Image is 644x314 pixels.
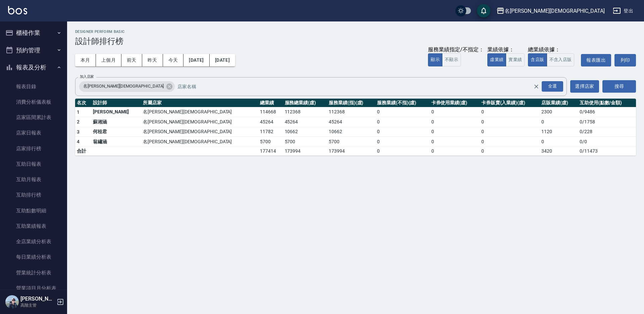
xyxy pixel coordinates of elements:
button: 預約管理 [3,42,64,59]
span: 2 [77,119,79,124]
span: 4 [77,139,79,144]
td: 0 [375,117,430,127]
td: 173994 [327,147,375,155]
button: 不顯示 [442,53,461,66]
td: 10662 [327,127,375,137]
td: 0 [375,107,430,117]
p: 高階主管 [20,302,55,308]
td: 11782 [258,127,283,137]
button: 搜尋 [602,80,636,93]
h2: Designer Perform Basic [75,30,636,34]
div: 業績依據： [487,46,525,53]
td: 0 [540,117,578,127]
td: 173994 [283,147,327,155]
button: 前天 [121,54,142,66]
button: 不含入店販 [547,53,575,66]
button: 昨天 [142,54,163,66]
a: 每日業績分析表 [3,249,64,265]
td: 何桂君 [91,127,141,137]
span: 名[PERSON_NAME][DEMOGRAPHIC_DATA] [79,83,168,90]
td: 3420 [540,147,578,155]
table: a dense table [75,99,636,156]
th: 名次 [75,99,91,107]
th: 總業績 [258,99,283,107]
img: Person [5,295,19,309]
button: 顯示 [428,53,442,66]
div: 全選 [542,81,563,92]
td: 0 [430,147,480,155]
th: 設計師 [91,99,141,107]
td: 名[PERSON_NAME][DEMOGRAPHIC_DATA] [141,107,258,117]
td: 合計 [75,147,91,155]
td: 0 / 11473 [578,147,636,155]
td: 0 / 228 [578,127,636,137]
td: 翁繡涵 [91,137,141,147]
td: 5700 [327,137,375,147]
td: 10662 [283,127,327,137]
td: 5700 [258,137,283,147]
td: 蘇湘涵 [91,117,141,127]
button: 名[PERSON_NAME][DEMOGRAPHIC_DATA] [494,4,607,18]
td: 名[PERSON_NAME][DEMOGRAPHIC_DATA] [141,127,258,137]
td: 0 [375,127,430,137]
td: 0 [480,127,540,137]
a: 報表目錄 [3,79,64,94]
th: 服務業績(指)(虛) [327,99,375,107]
a: 消費分析儀表板 [3,94,64,110]
span: 1 [77,109,79,115]
a: 互助月報表 [3,172,64,187]
button: 登出 [610,5,636,17]
span: 3 [77,129,79,135]
th: 服務業績(不指)(虛) [375,99,430,107]
a: 互助點數明細 [3,203,64,218]
a: 營業統計分析表 [3,265,64,280]
button: 列印 [614,54,636,66]
button: 上個月 [96,54,121,66]
th: 服務總業績(虛) [283,99,327,107]
td: 0 / 9486 [578,107,636,117]
a: 店家區間累計表 [3,110,64,125]
td: 0 [480,107,540,117]
td: 2300 [540,107,578,117]
button: 報表匯出 [581,54,611,66]
label: 加入店家 [80,74,94,79]
button: save [477,4,490,17]
button: 報表及分析 [3,59,64,76]
td: 177414 [258,147,283,155]
th: 卡券販賣(入業績)(虛) [480,99,540,107]
div: 名[PERSON_NAME][DEMOGRAPHIC_DATA] [504,7,605,15]
td: 0 / 1758 [578,117,636,127]
td: 0 [480,117,540,127]
button: 櫃檯作業 [3,24,64,42]
button: 實業績 [506,53,525,66]
td: 名[PERSON_NAME][DEMOGRAPHIC_DATA] [141,137,258,147]
div: 名[PERSON_NAME][DEMOGRAPHIC_DATA] [79,81,175,92]
button: 本月 [75,54,96,66]
td: 0 [430,117,480,127]
td: 45264 [258,117,283,127]
a: 營業項目月分析表 [3,280,64,296]
td: 1120 [540,127,578,137]
td: 0 [540,137,578,147]
td: 5700 [283,137,327,147]
th: 互助使用(點數/金額) [578,99,636,107]
td: 0 / 0 [578,137,636,147]
h3: 設計師排行榜 [75,37,636,46]
td: 0 [430,127,480,137]
th: 所屬店家 [141,99,258,107]
td: 112368 [327,107,375,117]
button: Open [540,80,565,93]
td: 0 [430,137,480,147]
td: [PERSON_NAME] [91,107,141,117]
th: 店販業績(虛) [540,99,578,107]
td: 45264 [283,117,327,127]
td: 0 [375,137,430,147]
th: 卡券使用業績(虛) [430,99,480,107]
button: 虛業績 [487,53,506,66]
td: 0 [480,147,540,155]
td: 45264 [327,117,375,127]
td: 0 [375,147,430,155]
button: 選擇店家 [570,80,599,93]
img: Logo [8,6,27,14]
